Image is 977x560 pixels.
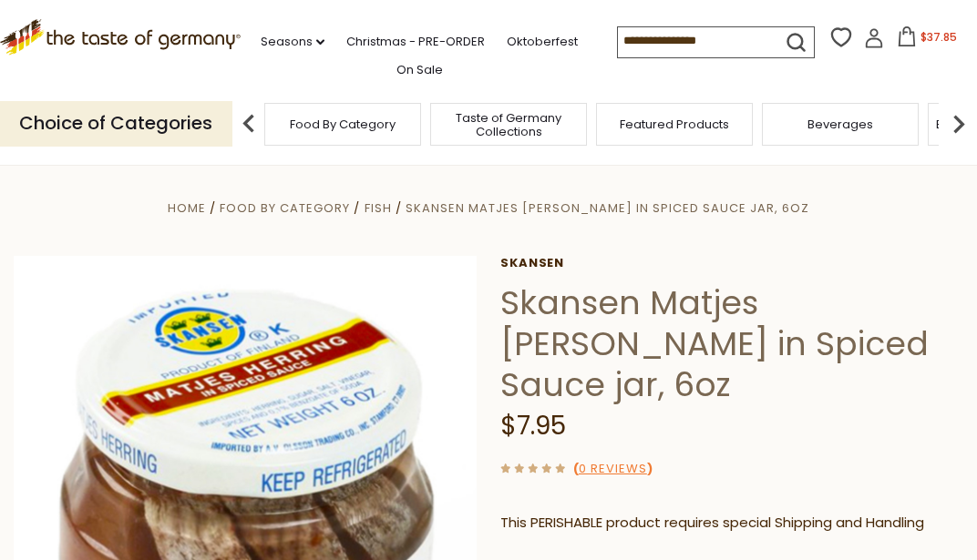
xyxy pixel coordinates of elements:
[168,199,206,217] a: Home
[396,60,443,80] a: On Sale
[500,256,963,270] a: Skansen
[507,32,578,52] a: Oktoberfest
[941,106,977,142] img: next arrow
[500,282,963,405] h1: Skansen Matjes [PERSON_NAME] in Spiced Sauce jar, 6oz
[579,460,647,479] a: 0 Reviews
[261,32,324,52] a: Seasons
[290,117,396,131] a: Food By Category
[920,29,957,45] span: $37.85
[436,111,581,138] a: Taste of Germany Collections
[231,106,267,142] img: previous arrow
[807,117,873,131] a: Beverages
[406,199,809,217] a: Skansen Matjes [PERSON_NAME] in Spiced Sauce jar, 6oz
[888,26,965,54] button: $37.85
[500,512,963,535] p: This PERISHABLE product requires special Shipping and Handling
[500,408,566,443] span: $7.95
[220,199,350,217] a: Food By Category
[573,460,653,477] span: ( )
[346,32,485,52] a: Christmas - PRE-ORDER
[620,117,729,131] a: Featured Products
[365,199,392,217] a: Fish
